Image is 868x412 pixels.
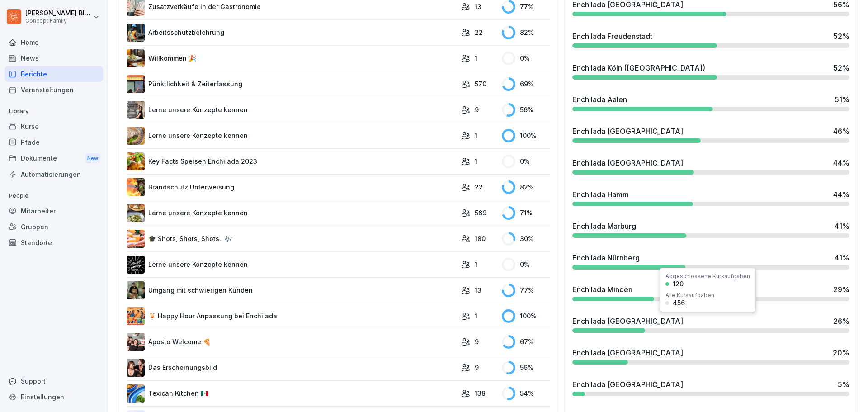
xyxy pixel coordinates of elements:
a: Pfade [5,134,103,150]
p: Concept Family [25,18,91,24]
p: 1 [475,260,477,269]
a: Home [5,34,103,50]
a: Mitarbeiter [5,203,103,219]
a: Enchilada [GEOGRAPHIC_DATA]26% [569,312,853,336]
img: aev8ouj9qek4l5i45z2v16li.png [127,49,145,67]
a: Enchilada Marburg41% [569,217,853,242]
img: nx8qn3rmapljkxtmwwa2ww7f.png [127,307,145,325]
div: Enchilada Nürnberg [572,252,640,263]
a: Standorte [5,235,103,251]
img: tvddg3at8i9jy4pm759smz5z.png [127,359,145,377]
div: Enchilada Hamm [572,189,629,200]
a: Brandschutz Unterweisung [127,178,457,196]
a: Pünktlichkeit & Zeiterfassung [127,75,457,93]
a: Einstellungen [5,389,103,405]
a: Enchilada Köln ([GEOGRAPHIC_DATA])52% [569,59,853,83]
div: 26 % [833,316,849,327]
div: 29 % [833,284,849,295]
img: ssvnl9aim273pmzdbnjk7g2q.png [127,127,145,145]
div: Enchilada [GEOGRAPHIC_DATA] [572,347,683,358]
p: 1 [475,311,477,321]
img: ibmq16c03v2u1873hyb2ubud.png [127,281,145,299]
div: Enchilada Köln ([GEOGRAPHIC_DATA]) [572,62,705,73]
div: 44 % [833,189,849,200]
p: 1 [475,156,477,166]
div: Alle Kursaufgaben [665,293,714,298]
p: 9 [475,105,479,114]
div: 56 % [502,361,550,374]
div: Enchilada Freudenstadt [572,31,652,42]
a: Enchilada [GEOGRAPHIC_DATA]5% [569,375,853,400]
div: 82 % [502,180,550,194]
img: zzov6v7ntk26bk7mur8pz9wg.png [127,178,145,196]
div: Enchilada [GEOGRAPHIC_DATA] [572,316,683,327]
div: 0 % [502,258,550,271]
div: 52 % [833,62,849,73]
div: 69 % [502,77,550,91]
p: 180 [475,234,486,243]
p: Library [5,104,103,118]
div: Enchilada [GEOGRAPHIC_DATA] [572,379,683,390]
a: 🎓 Shots, Shots, Shots.. 🎶 [127,230,457,248]
div: Support [5,373,103,389]
div: 54 % [502,387,550,400]
div: 52 % [833,31,849,42]
div: Enchilada Minden [572,284,632,295]
p: [PERSON_NAME] Blaschke [25,9,91,17]
a: Automatisierungen [5,166,103,182]
div: 51 % [835,94,849,105]
div: Berichte [5,66,103,82]
p: 9 [475,337,479,346]
p: 13 [475,2,481,11]
div: 71 % [502,206,550,220]
div: 30 % [502,232,550,246]
a: Lerne unsere Konzepte kennen [127,101,457,119]
div: 0 % [502,52,550,65]
a: Enchilada [GEOGRAPHIC_DATA]44% [569,154,853,178]
img: olj5wwb43e69gm36jnidps00.png [127,101,145,119]
div: 77 % [502,284,550,297]
a: Enchilada Minden29% [569,280,853,305]
img: x7x8r23p2aj52tf0y3pe2bem.png [127,152,145,170]
p: 138 [475,388,486,398]
p: 13 [475,285,481,295]
a: Key Facts Speisen Enchilada 2023 [127,152,457,170]
div: Enchilada [GEOGRAPHIC_DATA] [572,126,683,137]
img: keasuo2mf0q9oq630zdcfs4g.png [127,24,145,42]
div: 100 % [502,309,550,323]
p: 9 [475,363,479,372]
a: Enchilada Nürnberg41% [569,249,853,273]
div: Kurse [5,118,103,134]
a: Das Erscheinungsbild [127,359,457,377]
a: Enchilada Aalen51% [569,90,853,115]
img: i6ogmt7ly3s7b5mn1cy23an3.png [127,256,145,274]
div: Enchilada Marburg [572,221,636,232]
img: oh9f64feb3f9l3t3yc5ri42f.png [127,75,145,93]
a: Veranstaltungen [5,82,103,98]
img: q2y488op23jdnwlybj9l9yhu.png [127,204,145,222]
a: Lerne unsere Konzepte kennen [127,256,457,274]
div: Dokumente [5,150,103,167]
p: 22 [475,182,483,192]
div: 456 [673,300,685,306]
a: Enchilada Hamm44% [569,185,853,210]
div: 46 % [833,126,849,137]
a: Willkommen 🎉 [127,49,457,67]
div: 20 % [833,347,849,358]
a: Gruppen [5,219,103,235]
a: Aposto Welcome 🍕 [127,333,457,351]
a: 🍹 Happy Hour Anpassung bei Enchilada [127,307,457,325]
a: Texican Kitchen 🇲🇽 [127,384,457,403]
div: Enchilada [GEOGRAPHIC_DATA] [572,157,683,168]
a: Lerne unsere Konzepte kennen [127,127,457,145]
a: News [5,50,103,66]
p: 1 [475,131,477,140]
div: 120 [673,281,684,287]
